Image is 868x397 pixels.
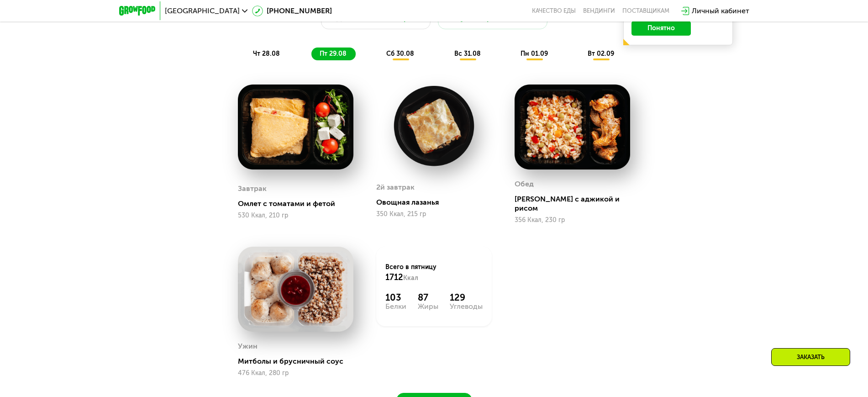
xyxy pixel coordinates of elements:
div: Заказать [771,348,850,366]
div: 356 Ккал, 230 гр [515,217,630,224]
div: Ужин [238,339,258,353]
span: [GEOGRAPHIC_DATA] [165,7,240,15]
a: [PHONE_NUMBER] [252,5,332,16]
span: пн 01.09 [521,50,548,58]
div: [PERSON_NAME] с аджикой и рисом [515,195,637,213]
a: Качество еды [532,7,576,15]
div: Овощная лазанья [376,198,499,207]
span: сб 30.08 [386,50,414,58]
a: Вендинги [583,7,615,15]
div: Митболы и брусничный соус [238,357,361,366]
span: Ккал [403,274,418,282]
div: Жиры [418,303,438,310]
div: Личный кабинет [692,5,749,16]
span: чт 28.08 [253,50,280,58]
div: Углеводы [450,303,483,310]
div: Всего в пятницу [385,263,483,283]
div: 476 Ккал, 280 гр [238,370,353,377]
div: Омлет с томатами и фетой [238,199,361,208]
div: Обед [515,177,534,191]
div: 129 [450,292,483,303]
span: 1712 [385,272,403,282]
div: 2й завтрак [376,180,415,194]
div: Белки [385,303,406,310]
div: 530 Ккал, 210 гр [238,212,353,219]
div: 103 [385,292,406,303]
span: вт 02.09 [588,50,614,58]
span: пт 29.08 [320,50,347,58]
span: вс 31.08 [454,50,481,58]
button: Понятно [631,21,691,36]
div: 350 Ккал, 215 гр [376,211,492,218]
div: поставщикам [622,7,669,15]
div: 87 [418,292,438,303]
div: Завтрак [238,182,267,196]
